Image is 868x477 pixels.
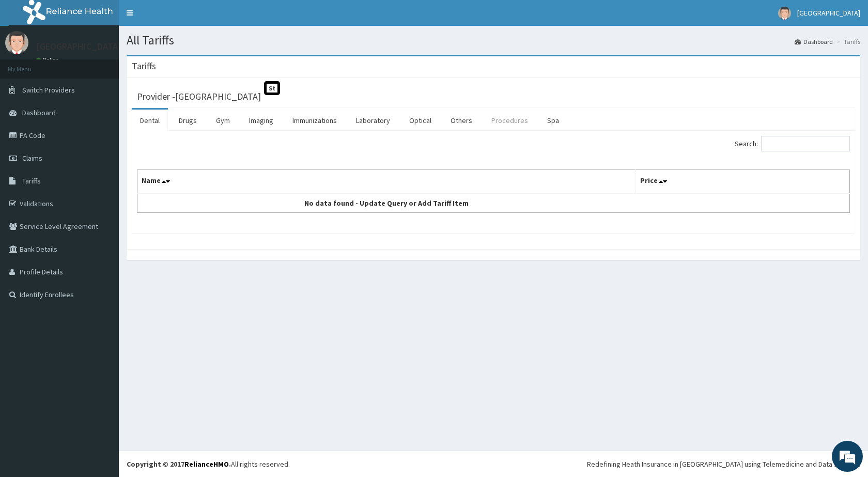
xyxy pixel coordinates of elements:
[797,8,860,18] span: [GEOGRAPHIC_DATA]
[284,110,345,131] a: Immunizations
[36,42,121,51] p: [GEOGRAPHIC_DATA]
[137,193,636,213] td: No data found - Update Query or Add Tariff Item
[241,110,282,131] a: Imaging
[483,110,536,131] a: Procedures
[264,81,280,95] span: St
[401,110,440,131] a: Optical
[22,153,42,163] span: Claims
[735,136,850,151] label: Search:
[22,108,56,117] span: Dashboard
[137,92,261,101] h3: Provider - [GEOGRAPHIC_DATA]
[127,459,231,469] strong: Copyright © 2017 .
[539,110,567,131] a: Spa
[22,176,41,186] span: Tariffs
[171,110,205,131] a: Drugs
[442,110,481,131] a: Others
[834,37,860,46] li: Tariffs
[636,170,850,194] th: Price
[132,61,156,71] h3: Tariffs
[761,136,850,151] input: Search:
[348,110,398,131] a: Laboratory
[208,110,238,131] a: Gym
[5,31,28,54] img: User Image
[119,451,868,477] footer: All rights reserved.
[778,7,791,20] img: User Image
[137,170,636,194] th: Name
[132,110,168,131] a: Dental
[22,85,75,95] span: Switch Providers
[36,56,61,64] a: Online
[127,34,860,47] h1: All Tariffs
[587,459,860,469] div: Redefining Heath Insurance in [GEOGRAPHIC_DATA] using Telemedicine and Data Science!
[184,459,229,469] a: RelianceHMO
[795,37,833,46] a: Dashboard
